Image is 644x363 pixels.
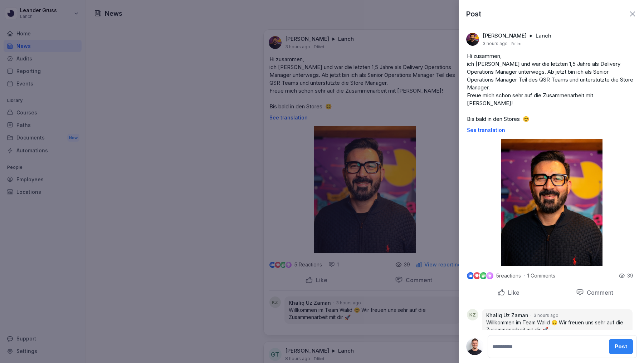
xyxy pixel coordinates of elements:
p: 5 reactions [496,273,521,279]
p: 3 hours ago [483,41,508,46]
p: Post [466,9,481,19]
img: kwjack37i7lkdya029ocrhcd.png [466,33,479,46]
img: l5aexj2uen8fva72jjw1hczl.png [466,338,483,355]
div: Post [615,343,627,350]
p: Willkommen im Team Walid 😊 Wir freuen uns sehr auf die Zusammenarbeit mit dir 🚀 [486,319,628,333]
p: Hi zusammen, ich [PERSON_NAME] und war die letzten 1,5 Jahre als Delivery Operations Manager unte... [467,52,636,123]
p: Lanch [536,32,551,39]
div: KZ [467,309,478,320]
p: Edited [511,41,522,46]
button: Post [609,339,633,354]
p: 1 Comments [527,273,567,279]
p: Comment [584,289,613,296]
p: [PERSON_NAME] [483,32,527,39]
p: See translation [467,127,636,133]
p: Khaliq Uz Zaman [486,312,528,319]
p: Like [505,289,519,296]
img: ateqi7zk1iam0lr1rb9fdp6a.png [501,139,602,266]
p: 39 [627,272,633,279]
p: 3 hours ago [533,312,558,319]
